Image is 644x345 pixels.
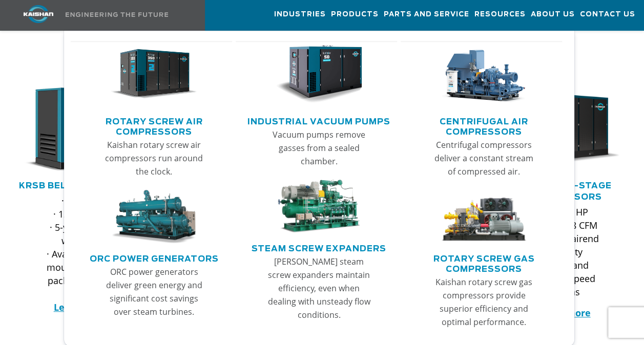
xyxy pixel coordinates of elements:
a: Rotary Screw Gas Compressors [406,250,563,275]
a: Industrial Vacuum Pumps [247,113,390,128]
img: thumb-ORC-Power-Generators [111,190,197,244]
a: Learn more [54,301,108,313]
span: Resources [474,9,526,20]
span: Products [331,9,379,20]
div: krsb30 [16,86,144,172]
a: About Us [531,1,575,28]
span: Contact Us [580,9,635,20]
a: KRSB Belt Drive Series [19,182,142,190]
p: [PERSON_NAME] steam screw expanders maintain efficiency, even when dealing with unsteady flow con... [267,255,371,321]
img: thumb-Steam-Screw-Expanders [276,180,362,233]
a: Parts and Service [384,1,469,28]
img: thumb-Industrial-Vacuum-Pumps [276,45,362,103]
a: Centrifugal Air Compressors [406,113,563,138]
a: Industries [274,1,326,28]
img: thumb-Rotary-Screw-Gas-Compressors [441,190,527,244]
a: Rotary Screw Air Compressors [76,113,233,138]
p: Vacuum pumps remove gasses from a sealed chamber. [267,128,371,168]
p: · 5-50 HP · 12-223 CFM · 5-year airend warranty · Available tank-mounted with a packaged dryer [37,194,124,314]
a: Contact Us [580,1,635,28]
img: thumb-Rotary-Screw-Air-Compressors [111,45,197,103]
span: Industries [274,9,326,20]
a: Resources [474,1,526,28]
p: ORC power generators deliver green energy and significant cost savings over steam turbines. [102,265,206,318]
a: Products [331,1,379,28]
p: Kaishan rotary screw gas compressors provide superior efficiency and optimal performance. [432,275,536,329]
span: About Us [531,9,575,20]
span: Parts and Service [384,9,469,20]
img: thumb-Centrifugal-Air-Compressors [441,45,527,103]
a: Steam Screw Expanders [252,240,386,255]
p: Centrifugal compressors deliver a constant stream of compressed air. [432,138,536,178]
p: Kaishan rotary screw air compressors run around the clock. [102,138,206,178]
a: ORC Power Generators [89,250,218,265]
img: Engineering the future [66,12,168,17]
